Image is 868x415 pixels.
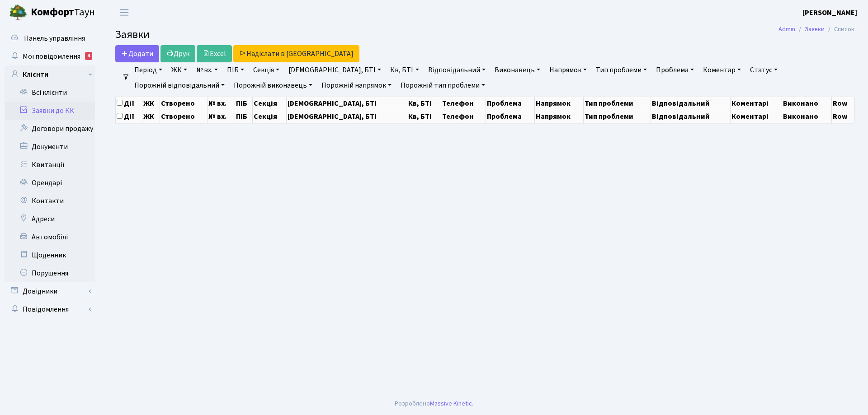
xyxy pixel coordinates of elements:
a: Друк [160,45,195,62]
a: Повідомлення [5,300,95,318]
div: Розроблено . [395,399,473,409]
b: [PERSON_NAME] [802,8,857,18]
a: Порожній тип проблеми [397,78,489,93]
div: 4 [85,52,92,60]
th: Створено [160,97,208,110]
span: Панель управління [24,33,85,43]
a: Excel [197,45,232,62]
a: Щоденник [5,246,95,264]
a: Надіслати в [GEOGRAPHIC_DATA] [233,45,359,62]
a: Порожній відповідальний [131,78,228,93]
a: Відповідальний [425,62,489,78]
th: № вх. [208,110,235,123]
a: Кв, БТІ [387,62,422,78]
th: Тип проблеми [584,97,651,110]
th: Проблема [486,110,534,123]
th: Кв, БТІ [407,97,441,110]
th: Виконано [782,110,831,123]
th: № вх. [208,97,235,110]
a: Проблема [652,62,698,78]
a: Клієнти [5,65,95,84]
a: Порушення [5,264,95,282]
th: Дії [116,97,142,110]
th: Кв, БТІ [407,110,441,123]
a: ЖК [168,62,191,78]
th: Напрямок [535,110,584,123]
a: Порожній напрямок [318,78,395,93]
th: Секція [253,110,287,123]
span: Додати [121,49,153,59]
a: Admin [778,24,795,34]
a: Документи [5,138,95,156]
a: Період [131,62,166,78]
th: Проблема [486,97,534,110]
a: Заявки до КК [5,102,95,120]
th: Відповідальний [651,97,730,110]
th: ЖК [142,97,160,110]
th: ЖК [142,110,160,123]
span: Мої повідомлення [23,51,80,61]
a: Автомобілі [5,228,95,246]
img: logo.png [9,4,27,22]
th: [DEMOGRAPHIC_DATA], БТІ [287,97,407,110]
button: Переключити навігацію [113,5,136,20]
th: Тип проблеми [584,110,651,123]
span: Таун [31,5,95,20]
th: ПІБ [235,110,253,123]
a: Статус [746,62,781,78]
a: [DEMOGRAPHIC_DATA], БТІ [285,62,385,78]
a: Квитанції [5,156,95,174]
a: [PERSON_NAME] [802,7,857,18]
a: Довідники [5,282,95,300]
th: [DEMOGRAPHIC_DATA], БТІ [287,110,407,123]
li: Список [825,24,854,34]
th: Дії [116,110,142,123]
a: Адреси [5,210,95,228]
th: Row [831,110,854,123]
a: Заявки [805,24,825,34]
th: Секція [253,97,287,110]
th: Row [831,97,854,110]
th: Напрямок [535,97,584,110]
a: № вх. [193,62,222,78]
b: Комфорт [31,5,74,19]
a: Контакти [5,192,95,210]
a: Мої повідомлення4 [5,47,95,65]
th: Телефон [441,110,486,123]
a: Панель управління [5,29,95,47]
a: Напрямок [546,62,590,78]
th: Телефон [441,97,486,110]
th: Виконано [782,97,831,110]
th: Коментарі [730,97,782,110]
nav: breadcrumb [765,20,868,39]
a: Порожній виконавець [230,78,316,93]
th: Коментарі [730,110,782,123]
a: Додати [115,45,159,62]
a: Тип проблеми [592,62,651,78]
a: ПІБ [223,62,248,78]
a: Виконавець [491,62,544,78]
th: ПІБ [235,97,253,110]
a: Massive Kinetic [430,399,472,408]
a: Секція [250,62,283,78]
th: Створено [160,110,208,123]
a: Орендарі [5,174,95,192]
a: Коментар [699,62,745,78]
span: Заявки [115,27,150,42]
a: Всі клієнти [5,84,95,102]
a: Договори продажу [5,120,95,138]
th: Відповідальний [651,110,730,123]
